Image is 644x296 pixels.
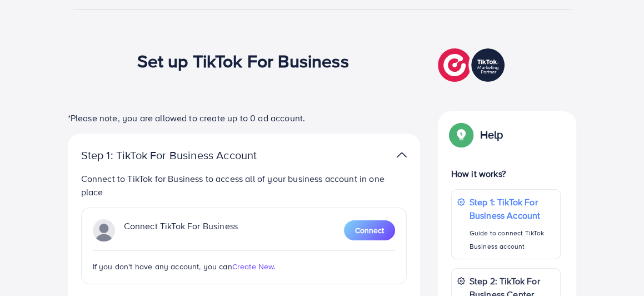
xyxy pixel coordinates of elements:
[470,226,555,253] p: Guide to connect TikTok Business account
[480,128,503,141] p: Help
[232,261,276,272] span: Create New.
[93,219,115,241] img: TikTok partner
[438,46,507,85] img: TikTok partner
[81,172,407,199] p: Connect to TikTok for Business to access all of your business account in one place
[93,261,232,272] span: If you don't have any account, you can
[344,220,395,240] button: Connect
[68,111,420,125] p: *Please note, you are allowed to create up to 0 ad account.
[355,225,384,236] span: Connect
[137,50,349,71] h1: Set up TikTok For Business
[470,195,555,222] p: Step 1: TikTok For Business Account
[124,219,238,241] p: Connect TikTok For Business
[81,149,292,162] p: Step 1: TikTok For Business Account
[451,167,561,180] p: How it works?
[397,147,407,163] img: TikTok partner
[451,125,471,145] img: Popup guide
